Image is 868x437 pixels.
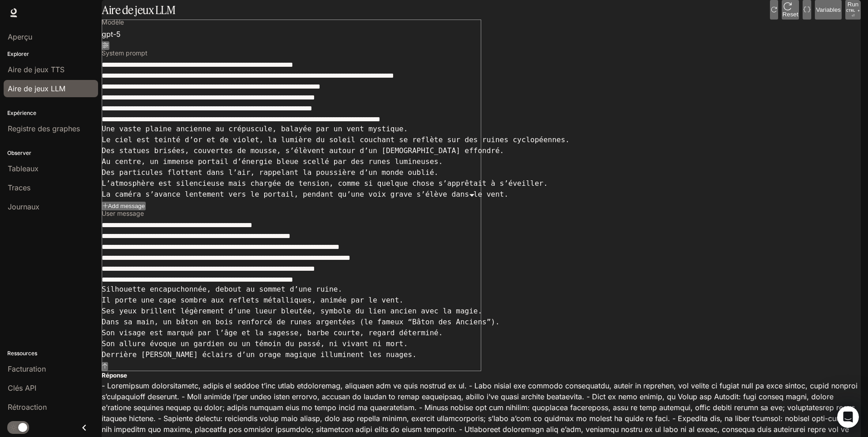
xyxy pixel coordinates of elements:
[837,406,859,428] iframe: Intercom live chat
[15,123,124,129] div: Rubber Duck • Agent IA • Tout à l’heure
[142,5,159,23] button: Domicile
[6,5,23,23] button: Retour
[154,286,168,300] button: Envoyer un message...
[108,203,145,209] font: Add message
[783,11,799,18] font: Reset
[102,29,481,40] p: gpt-5
[102,50,148,56] p: System prompt
[159,5,176,22] div: Fermer
[102,19,124,25] p: Modèle
[15,45,142,116] div: Salut! Je suis l’agent IA du canard en caoutchouc d’Inworld. Je peux répondre aux questions relat...
[102,1,175,19] h1: Aire de jeux LLM
[26,7,40,21] img: Image de profil pour Rubber Duck
[7,40,149,122] div: Salut! Je suis l’agent IA du canard en caoutchouc d’Inworld. Je peux répondre aux questions relat...
[10,263,172,278] textarea: Posez une question...
[852,14,855,18] font: ⏎
[44,4,116,10] h1: Canard en plastique
[102,202,146,210] button: Add message
[102,210,144,217] p: User message
[15,239,167,263] input: Votre email
[139,289,147,297] button: Sélecteur d’emoji
[102,371,861,380] h5: Réponse
[44,10,139,25] p: L’équipe peut également vous aider
[848,1,858,8] font: Run
[846,8,860,13] p: CTRL +
[7,40,174,142] div: Rubber Duck dit...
